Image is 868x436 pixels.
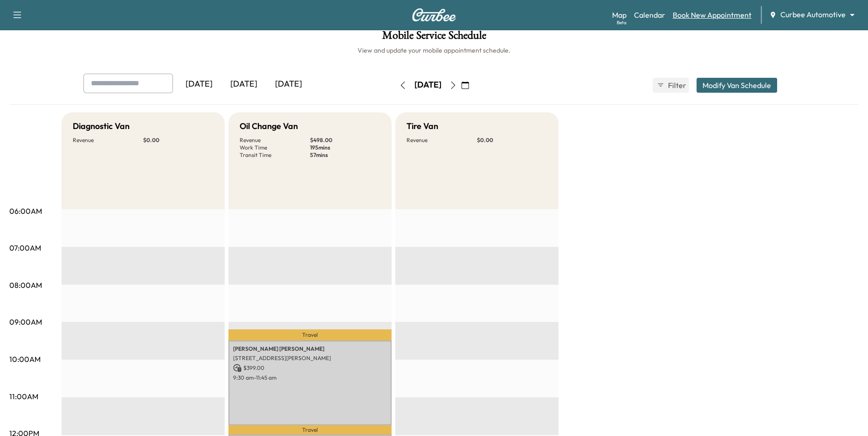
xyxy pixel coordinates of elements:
[143,136,214,144] p: $ 0.00
[233,374,387,381] p: 9:30 am - 11:45 am
[266,74,311,95] div: [DATE]
[233,354,387,362] p: [STREET_ADDRESS][PERSON_NAME]
[412,8,456,21] img: Curbee Logo
[9,205,42,217] p: 06:00AM
[221,74,266,95] div: [DATE]
[233,364,387,372] p: $ 399.00
[9,316,42,327] p: 09:00AM
[414,79,441,91] div: [DATE]
[9,46,859,55] h6: View and update your mobile appointment schedule.
[228,329,392,341] p: Travel
[653,78,689,93] button: Filter
[780,9,846,20] span: Curbee Automotive
[310,136,380,144] p: $ 498.00
[233,345,387,353] p: [PERSON_NAME] [PERSON_NAME]
[177,74,221,95] div: [DATE]
[73,136,143,144] p: Revenue
[696,78,777,93] button: Modify Van Schedule
[634,9,665,20] a: Calendar
[9,279,42,291] p: 08:00AM
[673,9,751,20] a: Book New Appointment
[240,136,310,144] p: Revenue
[240,151,310,159] p: Transit Time
[240,120,298,133] h5: Oil Change Van
[228,425,392,435] p: Travel
[310,144,380,151] p: 195 mins
[9,30,859,46] h1: Mobile Service Schedule
[73,120,130,133] h5: Diagnostic Van
[612,9,627,20] a: MapBeta
[406,136,477,144] p: Revenue
[9,242,41,253] p: 07:00AM
[9,391,38,402] p: 11:00AM
[310,151,380,159] p: 57 mins
[9,354,41,365] p: 10:00AM
[406,120,438,133] h5: Tire Van
[668,80,685,91] span: Filter
[240,144,310,151] p: Work Time
[477,136,547,144] p: $ 0.00
[617,19,627,26] div: Beta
